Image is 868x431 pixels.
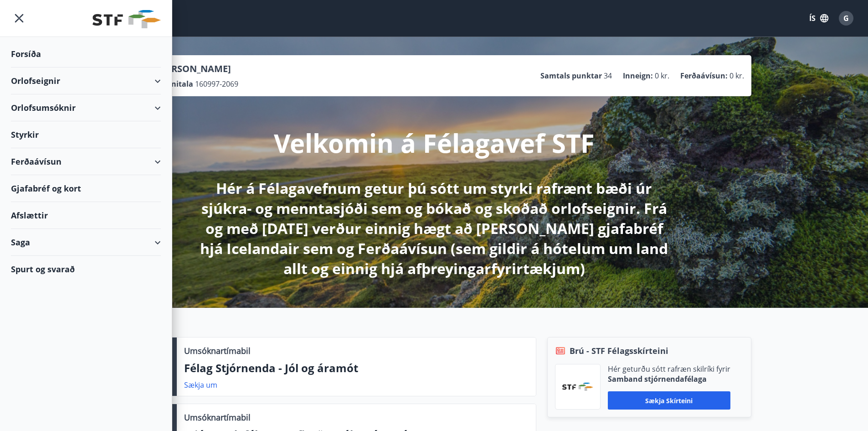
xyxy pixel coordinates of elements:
[680,71,728,81] p: Ferðaávísun :
[92,10,161,28] img: union_logo
[11,229,161,256] div: Saga
[608,364,730,374] p: Hér geturðu sótt rafræn skilríki fyrir
[11,68,161,94] div: Orlofseignir
[804,10,833,26] button: ÍS
[157,62,238,75] p: [PERSON_NAME]
[184,380,217,390] a: Sækja um
[157,79,193,89] p: Kennitala
[194,178,675,279] p: Hér á Félagavefnum getur þú sótt um styrki rafrænt bæði úr sjúkra- og menntasjóði sem og bókað og...
[608,391,730,410] button: Sækja skírteini
[11,121,161,148] div: Styrkir
[540,71,602,81] p: Samtals punktar
[11,256,161,282] div: Spurt og svarað
[623,71,653,81] p: Inneign :
[184,411,251,423] p: Umsóknartímabil
[184,345,251,357] p: Umsóknartímabil
[604,71,612,81] span: 34
[195,79,238,89] span: 160997-2069
[570,345,668,357] span: Brú - STF Félagsskírteini
[11,202,161,229] div: Afslættir
[11,148,161,175] div: Ferðaávísun
[655,71,669,81] span: 0 kr.
[562,383,593,391] img: vjCaq2fThgY3EUYqSgpjEiBg6WP39ov69hlhuPVN.png
[11,175,161,202] div: Gjafabréf og kort
[835,7,857,29] button: G
[729,71,744,81] span: 0 kr.
[11,41,161,68] div: Forsíða
[11,94,161,121] div: Orlofsumsóknir
[11,10,27,26] button: menu
[608,374,730,384] p: Samband stjórnendafélaga
[274,125,595,160] p: Velkomin á Félagavef STF
[843,13,849,23] span: G
[184,360,529,376] p: Félag Stjórnenda - Jól og áramót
